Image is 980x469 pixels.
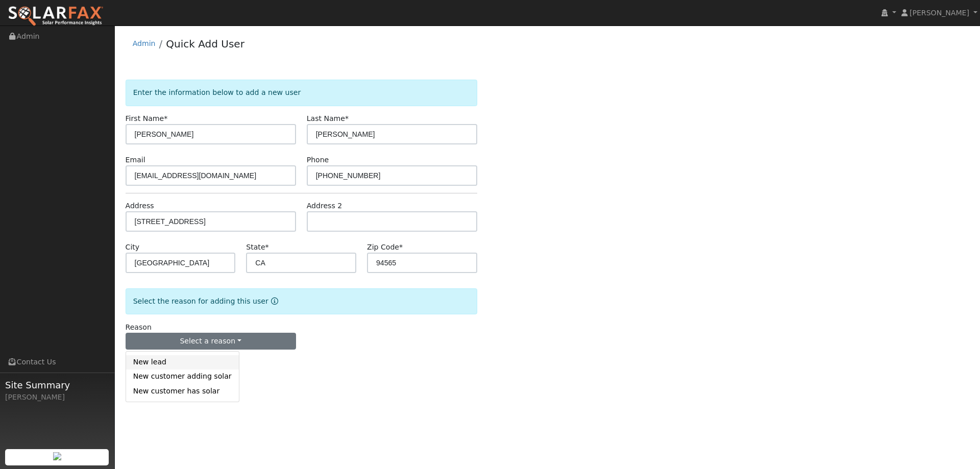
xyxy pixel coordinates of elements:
[164,114,167,122] span: Required
[53,452,61,460] img: retrieve
[126,333,296,350] button: Select a reason
[126,201,154,211] label: Address
[910,9,969,17] span: [PERSON_NAME]
[166,38,244,50] a: Quick Add User
[5,392,109,403] div: [PERSON_NAME]
[126,288,477,314] div: Select the reason for adding this user
[126,369,239,384] a: New customer adding solar
[133,39,156,47] a: Admin
[307,201,342,211] label: Address 2
[399,243,403,251] span: Required
[307,155,329,165] label: Phone
[367,242,403,253] label: Zip Code
[126,113,168,124] label: First Name
[8,6,104,27] img: SolarFax
[307,113,349,124] label: Last Name
[265,243,269,251] span: Required
[246,242,268,253] label: State
[268,297,278,305] a: Reason for new user
[126,242,140,253] label: City
[126,80,477,106] div: Enter the information below to add a new user
[345,114,349,122] span: Required
[126,384,239,398] a: New customer has solar
[126,322,152,333] label: Reason
[5,378,109,392] span: Site Summary
[126,355,239,369] a: New lead
[126,155,145,165] label: Email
